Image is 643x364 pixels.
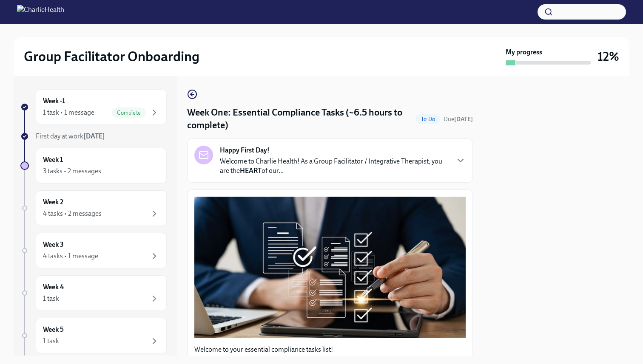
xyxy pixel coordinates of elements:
[43,240,64,249] h6: Week 3
[416,116,440,122] span: To Do
[597,49,619,64] h3: 12%
[43,198,63,207] h6: Week 2
[444,116,473,123] span: Due
[20,190,167,226] a: Week 24 tasks • 2 messages
[36,132,105,140] span: First day at work
[194,345,466,354] p: Welcome to your essential compliance tasks list!
[43,251,98,261] div: 4 tasks • 1 message
[43,96,65,106] h6: Week -1
[43,166,101,176] div: 3 tasks • 2 messages
[20,275,167,311] a: Week 41 task
[43,336,59,346] div: 1 task
[43,294,59,303] div: 1 task
[240,166,262,175] strong: HEART
[20,132,167,141] a: First day at work[DATE]
[112,110,146,116] span: Complete
[194,197,466,338] button: Zoom image
[43,325,64,334] h6: Week 5
[43,282,64,292] h6: Week 4
[187,106,413,132] h4: Week One: Essential Compliance Tasks (~6.5 hours to complete)
[83,132,105,140] strong: [DATE]
[444,115,473,123] span: September 22nd, 2025 10:00
[220,157,449,175] p: Welcome to Charlie Health! As a Group Facilitator / Integrative Therapist, you are the of our...
[220,146,270,155] strong: Happy First Day!
[43,155,63,164] h6: Week 1
[20,89,167,125] a: Week -11 task • 1 messageComplete
[24,48,199,65] h2: Group Facilitator Onboarding
[43,209,102,218] div: 4 tasks • 2 messages
[454,116,473,123] strong: [DATE]
[17,5,64,19] img: CharlieHealth
[506,48,542,57] strong: My progress
[43,108,94,117] div: 1 task • 1 message
[20,318,167,353] a: Week 51 task
[20,233,167,268] a: Week 34 tasks • 1 message
[20,148,167,183] a: Week 13 tasks • 2 messages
